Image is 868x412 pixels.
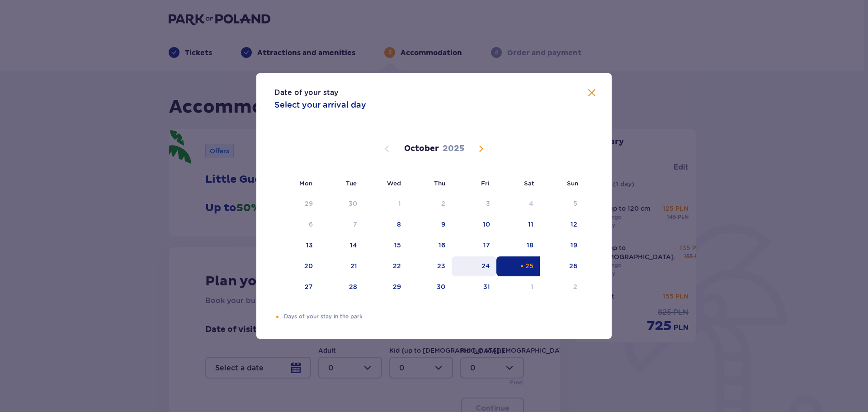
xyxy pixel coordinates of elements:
[452,236,496,256] td: 17
[299,180,312,187] small: Mon
[573,282,577,291] div: 2
[434,180,445,187] small: Thu
[274,99,366,110] p: Select your arrival day
[407,277,452,297] td: 30
[519,263,525,269] div: Orange dot
[349,199,357,208] div: 30
[452,215,496,235] td: 10
[407,256,452,276] td: 23
[274,194,319,214] td: Date not available. Monday, September 29, 2025
[586,88,597,99] button: Close
[382,143,392,154] button: Previous month
[483,220,490,229] div: 10
[284,313,594,321] p: Days of your stay in the park
[274,215,319,235] td: Date not available. Monday, October 6, 2025
[319,236,364,256] td: 14
[524,180,534,187] small: Sat
[443,143,464,154] p: 2025
[540,277,584,297] td: 2
[398,199,401,208] div: 1
[571,220,577,229] div: 12
[363,215,407,235] td: 8
[481,261,490,270] div: 24
[439,241,445,250] div: 16
[274,88,338,98] p: Date of your stay
[274,236,319,256] td: 13
[529,199,533,208] div: 4
[305,199,313,208] div: 29
[540,194,584,214] td: Date not available. Sunday, October 5, 2025
[571,241,577,250] div: 19
[407,215,452,235] td: 9
[483,282,490,291] div: 31
[496,256,540,276] td: Date selected. Saturday, October 25, 2025
[496,277,540,297] td: 1
[486,199,490,208] div: 3
[527,241,533,250] div: 18
[319,215,364,235] td: Date not available. Tuesday, October 7, 2025
[397,220,401,229] div: 8
[483,241,490,250] div: 17
[496,236,540,256] td: 18
[540,215,584,235] td: 12
[274,277,319,297] td: 27
[350,261,357,270] div: 21
[481,180,490,187] small: Fri
[476,143,486,154] button: Next month
[353,220,357,229] div: 7
[305,282,313,291] div: 27
[319,194,364,214] td: Date not available. Tuesday, September 30, 2025
[573,199,577,208] div: 5
[525,261,533,270] div: 25
[496,215,540,235] td: 11
[528,220,533,229] div: 11
[363,194,407,214] td: Date not available. Wednesday, October 1, 2025
[304,261,313,270] div: 20
[363,256,407,276] td: 22
[569,261,577,270] div: 26
[346,180,357,187] small: Tue
[531,282,533,291] div: 1
[540,256,584,276] td: 26
[309,220,313,229] div: 6
[452,256,496,276] td: 24
[393,261,401,270] div: 22
[306,241,313,250] div: 13
[437,282,445,291] div: 30
[407,194,452,214] td: Date not available. Thursday, October 2, 2025
[387,180,401,187] small: Wed
[274,256,319,276] td: 20
[452,194,496,214] td: Date not available. Friday, October 3, 2025
[363,236,407,256] td: 15
[363,277,407,297] td: 29
[274,314,280,320] div: Orange dot
[540,236,584,256] td: 19
[452,277,496,297] td: 31
[441,220,445,229] div: 9
[407,236,452,256] td: 16
[567,180,578,187] small: Sun
[441,199,445,208] div: 2
[437,261,445,270] div: 23
[349,282,357,291] div: 28
[393,282,401,291] div: 29
[319,256,364,276] td: 21
[404,143,439,154] p: October
[319,277,364,297] td: 28
[394,241,401,250] div: 15
[350,241,357,250] div: 14
[496,194,540,214] td: Date not available. Saturday, October 4, 2025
